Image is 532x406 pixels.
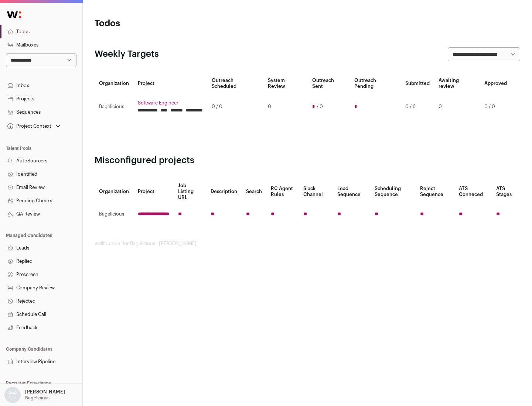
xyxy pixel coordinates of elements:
td: 0 / 0 [207,94,263,120]
td: Bagelicious [95,94,133,120]
td: 0 / 0 [480,94,511,120]
th: Organization [95,178,133,205]
button: Open dropdown [6,121,62,131]
th: Submitted [401,73,434,94]
footer: wellfound:ai for Bagelicious - [PERSON_NAME] [95,241,520,247]
th: Lead Sequence [333,178,370,205]
th: Outreach Scheduled [207,73,263,94]
th: Organization [95,73,133,94]
h1: Todos [95,18,236,30]
th: ATS Stages [492,178,520,205]
th: Description [206,178,242,205]
img: nopic.png [4,387,21,403]
th: System Review [263,73,307,94]
th: RC Agent Rules [266,178,299,205]
p: Bagelicious [25,395,50,401]
td: 0 [434,94,480,120]
h2: Misconfigured projects [95,155,520,166]
td: Bagelicious [95,205,133,223]
th: Scheduling Sequence [370,178,416,205]
h2: Weekly Targets [95,48,159,60]
th: ATS Conneced [454,178,491,205]
button: Open dropdown [3,387,66,403]
a: Software Engineer [138,100,203,106]
th: Approved [480,73,511,94]
img: Wellfound [3,7,25,22]
p: [PERSON_NAME] [25,389,65,395]
td: 0 [263,94,307,120]
div: Project Context [6,123,51,129]
th: Outreach Pending [350,73,400,94]
th: Awaiting review [434,73,480,94]
span: / 0 [317,104,323,110]
th: Job Listing URL [174,178,206,205]
th: Project [133,73,207,94]
th: Reject Sequence [416,178,455,205]
th: Outreach Sent [308,73,350,94]
td: 0 / 6 [401,94,434,120]
th: Search [242,178,266,205]
th: Slack Channel [299,178,333,205]
th: Project [133,178,174,205]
